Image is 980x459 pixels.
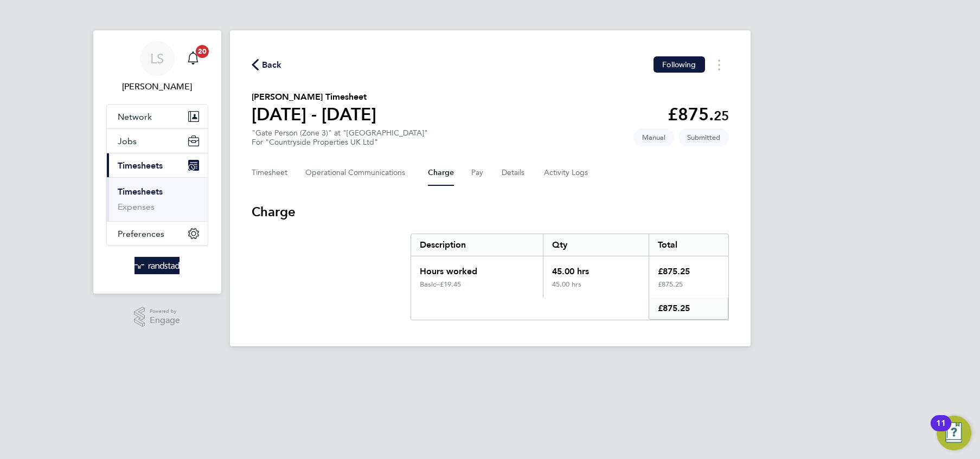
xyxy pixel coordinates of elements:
[411,234,729,320] div: Charge
[252,138,428,147] div: For "Countryside Properties UK Ltd"
[436,280,440,289] span: –
[107,153,208,177] button: Timesheets
[106,80,208,93] span: Lewis Saunders
[305,160,411,186] button: Operational Communications
[134,307,180,327] a: Powered byEngage
[118,160,163,171] span: Timesheets
[262,59,282,72] span: Back
[543,280,649,298] div: 45.00 hrs
[544,160,590,186] button: Activity Logs
[662,60,696,69] span: Following
[118,136,137,146] span: Jobs
[252,58,282,72] button: Back
[440,280,535,289] div: £19.45
[937,416,971,450] button: Open Resource Center, 11 new notifications
[107,177,208,221] div: Timesheets
[428,160,454,186] button: Charge
[252,203,729,320] section: Charge
[252,128,428,147] div: "Gate Person (Zone 3)" at "[GEOGRAPHIC_DATA]"
[150,316,180,325] span: Engage
[196,45,209,58] span: 20
[633,128,674,146] span: This timesheet was manually created.
[252,104,376,125] h1: [DATE] - [DATE]
[543,256,649,280] div: 45.00 hrs
[134,257,180,274] img: randstad-logo-retina.png
[709,56,729,73] button: Timesheets Menu
[118,229,164,239] span: Preferences
[182,41,204,76] a: 20
[118,186,163,197] a: Timesheets
[118,112,152,122] span: Network
[93,30,221,294] nav: Main navigation
[107,129,208,153] button: Jobs
[420,280,440,289] div: Basic
[649,234,728,256] div: Total
[150,307,180,316] span: Powered by
[252,203,729,221] h3: Charge
[668,104,729,125] app-decimal: £875.
[649,298,728,320] div: £875.25
[106,41,208,93] a: LS[PERSON_NAME]
[118,202,155,212] a: Expenses
[936,423,946,437] div: 11
[107,222,208,245] button: Preferences
[106,257,208,274] a: Go to home page
[471,160,484,186] button: Pay
[649,256,728,280] div: £875.25
[502,160,527,186] button: Details
[150,51,164,66] span: LS
[543,234,649,256] div: Qty
[678,128,729,146] span: This timesheet is Submitted.
[654,56,704,73] button: Following
[714,108,729,124] span: 25
[411,256,543,280] div: Hours worked
[252,90,376,104] h2: [PERSON_NAME] Timesheet
[107,105,208,128] button: Network
[411,234,543,256] div: Description
[252,160,288,186] button: Timesheet
[649,280,728,298] div: £875.25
